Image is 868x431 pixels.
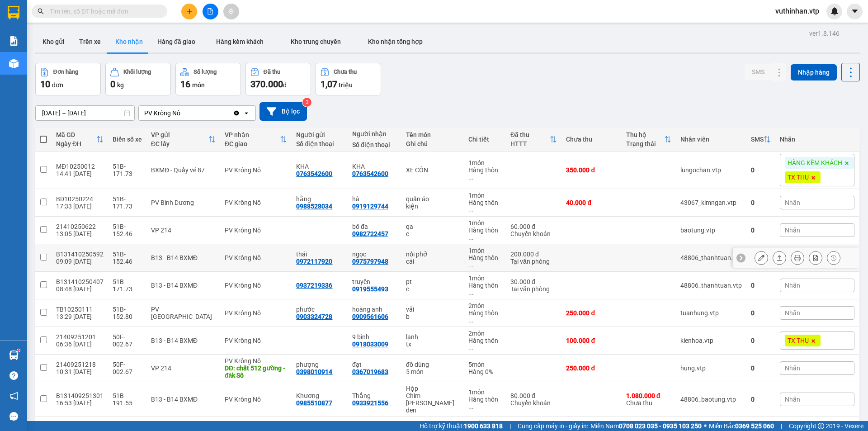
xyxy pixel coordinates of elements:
div: 48806_thanhtuan.vtp [680,254,742,261]
button: Đơn hàng10đơn [35,63,101,95]
div: Sửa đơn hàng [755,251,768,265]
div: VP nhận [225,131,280,138]
div: lungochan.vtp [680,166,742,174]
div: 200.000 đ [510,251,557,258]
button: aim [223,4,239,19]
div: tuanhung.vtp [680,309,742,317]
div: thái [296,251,343,258]
sup: 3 [302,98,311,107]
div: Hàng thông thường [468,199,501,213]
div: cái [406,258,459,265]
div: 14:41 [DATE] [56,170,104,177]
input: Select a date range. [36,106,134,120]
div: Số lượng [193,69,217,75]
div: 1 món [468,192,501,199]
div: 51B-171.73 [113,163,142,177]
span: ... [468,344,474,351]
div: Khương [296,392,343,399]
div: 21409251218 [56,361,104,368]
span: TX THU [788,336,809,345]
img: warehouse-icon [9,59,19,68]
span: Nhãn [785,309,800,317]
div: Ghi chú [406,140,459,147]
div: PV Krông Nô [225,337,288,344]
span: plus [186,8,193,14]
div: Hàng thông thường [468,227,501,241]
div: 0985510877 [296,399,332,407]
div: hung.vtp [680,365,742,372]
span: HÀNG KÈM KHÁCH [788,159,842,167]
div: 5 món [406,368,459,375]
th: Toggle SortBy [746,128,775,152]
div: 0367019683 [352,368,388,375]
span: Hỗ trợ kỹ thuật: [420,421,503,431]
div: XE CÔN [406,166,459,174]
div: đạt [352,361,397,368]
div: Ngày ĐH [56,140,96,147]
div: 100.000 đ [566,337,617,344]
div: PV Krông Nô [225,357,288,365]
span: | [781,421,782,431]
div: 0 [751,365,771,372]
div: Thu hộ [626,131,664,138]
span: ... [468,261,474,269]
div: truyền [352,278,397,285]
div: Hàng thông thường [468,166,501,181]
div: Thắng [352,392,397,399]
span: ... [468,174,474,181]
span: Hàng kèm khách [216,38,264,45]
div: 0988528034 [296,203,332,210]
button: Hàng đã giao [150,31,203,52]
span: Kho trung chuyển [291,38,341,45]
div: 08:48 [DATE] [56,285,104,293]
div: 06:36 [DATE] [56,341,104,348]
div: 0763542600 [296,170,332,177]
div: 0919555493 [352,285,388,293]
button: Chưa thu1,07 triệu [316,63,381,95]
div: PV [GEOGRAPHIC_DATA] [151,306,216,320]
div: hà [352,195,397,203]
span: question-circle [9,371,18,380]
div: 0398010914 [296,368,332,375]
div: DĐ: chất 512 gường - đăk Sô [225,365,288,379]
strong: 1900 633 818 [464,422,503,430]
div: BXMĐ - Quầy vé 87 [151,166,216,174]
span: đ [283,81,287,89]
span: notification [9,392,18,400]
img: logo-vxr [8,6,19,19]
strong: 0708 023 035 - 0935 103 250 [619,422,702,430]
div: Chuyển khoản [510,230,557,237]
div: Khối lượng [123,69,151,75]
div: VP 214 [151,227,216,234]
div: Biển số xe [113,136,142,143]
div: PV Krông Nô [144,109,180,118]
span: món [192,81,205,89]
div: 51B-152.46 [113,223,142,237]
div: Chuyển khoản [510,399,557,407]
div: 43067_kimngan.vtp [680,199,742,206]
div: 51B-191.55 [113,392,142,407]
div: 51B-171.73 [113,278,142,293]
div: 0982722457 [352,230,388,237]
div: hằng [296,195,343,203]
div: ngọc [352,251,397,258]
div: 2 món [468,302,501,309]
div: ĐC giao [225,140,280,147]
div: B13 - B14 BXMĐ [151,337,216,344]
div: MĐ10250012 [56,163,104,170]
span: search [38,8,44,14]
div: 50F-002.67 [113,333,142,348]
div: Đã thu [510,131,550,138]
div: phước [296,306,343,313]
input: Selected PV Krông Nô. [181,109,182,118]
div: 60.000 đ [510,223,557,230]
div: đồ dùng [406,361,459,368]
span: caret-down [851,7,859,15]
button: Đã thu370.000đ [245,63,311,95]
span: kg [117,81,124,89]
button: Nhập hàng [791,64,837,81]
div: Chi tiết [468,136,501,143]
div: 0 [751,309,771,317]
div: pt [406,278,459,285]
div: 51B-171.73 [113,195,142,210]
